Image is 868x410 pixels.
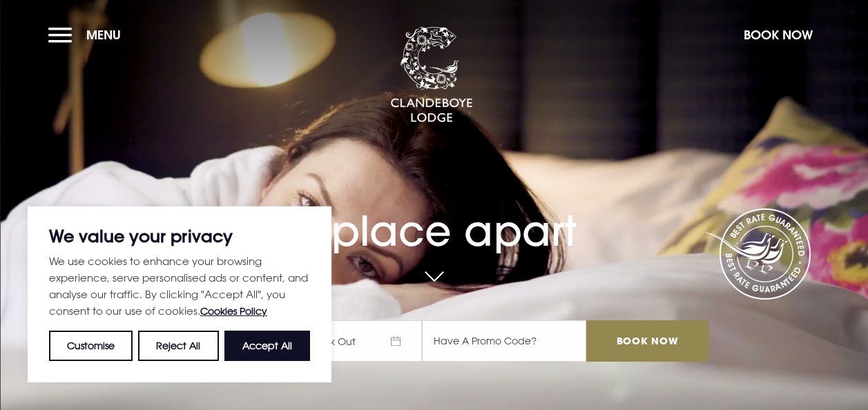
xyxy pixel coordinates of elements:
[291,320,422,362] span: Check Out
[586,320,708,362] input: Book Now
[48,20,128,50] button: Menu
[390,27,473,124] img: Clandeboye Lodge
[49,331,133,361] button: Customise
[28,206,331,382] div: We value your privacy
[160,181,708,255] h1: A place apart
[86,27,121,43] span: Menu
[200,305,267,317] a: Cookies Policy
[224,331,310,361] button: Accept All
[422,320,586,362] input: Have A Promo Code?
[49,253,310,320] p: We use cookies to enhance your browsing experience, serve personalised ads or content, and analys...
[138,331,218,361] button: Reject All
[737,20,820,50] button: Book Now
[49,228,310,244] p: We value your privacy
